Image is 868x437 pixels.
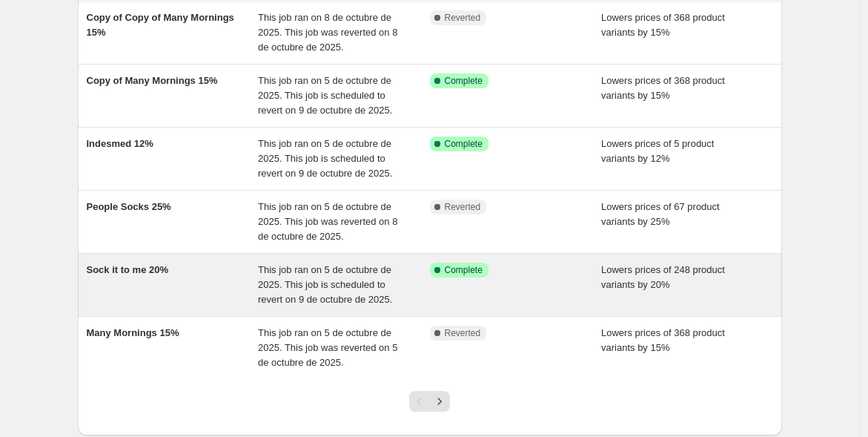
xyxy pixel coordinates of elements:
[87,12,234,38] span: Copy of Copy of Many Mornings 15%
[601,138,714,164] span: Lowers prices of 5 product variants by 12%
[87,201,171,212] span: People Socks 25%
[258,138,392,179] span: This job ran on 5 de octubre de 2025. This job is scheduled to revert on 9 de octubre de 2025.
[445,138,483,150] span: Complete
[258,327,397,368] span: This job ran on 5 de octubre de 2025. This job was reverted on 5 de octubre de 2025.
[87,75,218,86] span: Copy of Many Mornings 15%
[258,75,392,116] span: This job ran on 5 de octubre de 2025. This job is scheduled to revert on 9 de octubre de 2025.
[601,75,725,101] span: Lowers prices of 368 product variants by 15%
[409,391,450,412] nav: Pagination
[601,12,725,38] span: Lowers prices of 368 product variants by 15%
[445,264,483,276] span: Complete
[445,327,481,339] span: Reverted
[87,264,169,275] span: Sock it to me 20%
[87,327,179,338] span: Many Mornings 15%
[258,201,397,242] span: This job ran on 5 de octubre de 2025. This job was reverted on 8 de octubre de 2025.
[601,201,720,227] span: Lowers prices of 67 product variants by 25%
[445,201,481,213] span: Reverted
[601,327,725,353] span: Lowers prices of 368 product variants by 15%
[87,138,153,149] span: Indesmed 12%
[445,75,483,87] span: Complete
[258,12,397,53] span: This job ran on 8 de octubre de 2025. This job was reverted on 8 de octubre de 2025.
[601,264,725,290] span: Lowers prices of 248 product variants by 20%
[429,391,450,412] button: Next
[258,264,392,305] span: This job ran on 5 de octubre de 2025. This job is scheduled to revert on 9 de octubre de 2025.
[445,12,481,24] span: Reverted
